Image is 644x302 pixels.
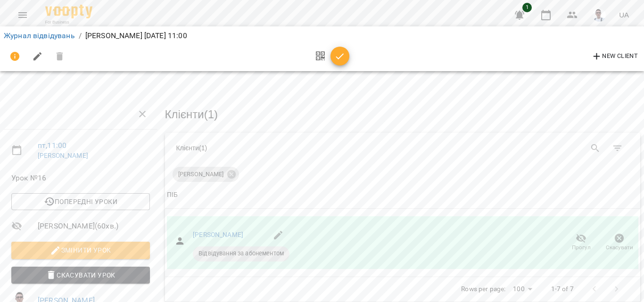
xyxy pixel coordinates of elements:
button: Скасувати [600,229,638,256]
div: ПІБ [167,189,178,201]
p: Rows per page: [461,285,505,294]
button: Search [584,137,607,160]
span: [PERSON_NAME] ( 60 хв. ) [38,220,150,232]
button: Змінити урок [11,242,150,259]
div: Sort [167,189,178,201]
button: Прогул [562,229,600,256]
span: Змінити урок [19,245,142,256]
button: Фільтр [606,137,629,160]
div: Table Toolbar [165,133,641,163]
div: [PERSON_NAME] [173,167,239,182]
button: Скасувати Урок [11,267,150,284]
div: 100 [509,282,536,296]
span: Урок №16 [11,172,150,184]
span: Попередні уроки [19,196,142,207]
h3: Клієнти ( 1 ) [165,108,641,121]
nav: breadcrumb [4,30,640,41]
span: For Business [45,19,92,25]
a: пт , 11:00 [38,141,66,150]
li: / [79,30,82,41]
button: Попередні уроки [11,193,150,210]
div: Клієнти ( 1 ) [176,143,396,153]
span: [PERSON_NAME] [173,170,229,179]
a: Журнал відвідувань [4,31,75,40]
span: Скасувати [606,244,633,252]
button: Menu [11,4,34,26]
span: UA [619,10,629,20]
span: 1 [522,3,532,12]
p: [PERSON_NAME] [DATE] 11:00 [85,30,187,41]
p: 1-7 of 7 [551,285,574,294]
span: New Client [591,51,638,62]
a: [PERSON_NAME] [38,152,88,159]
a: [PERSON_NAME] [193,231,243,238]
span: Прогул [572,244,591,252]
span: ПІБ [167,189,639,201]
span: Скасувати Урок [19,269,142,281]
button: New Client [589,49,640,64]
img: Voopty Logo [45,5,92,18]
button: UA [615,6,633,24]
img: 51d9fbe52f8d23c9565e81b88959feee.JPG [593,8,606,22]
span: Відвідування за абонементом [193,249,289,258]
